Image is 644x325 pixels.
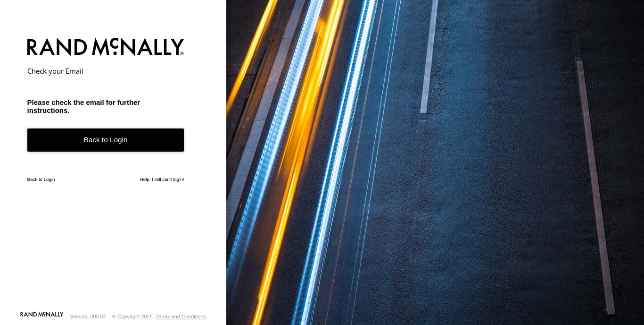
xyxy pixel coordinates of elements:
img: Rand McNally [27,36,184,60]
a: Terms and Conditions [156,314,206,319]
a: Help, I still can't login! [140,177,184,182]
h2: Check your Email [27,66,184,76]
div: © Copyright 2025 - [112,314,206,319]
a: Back to Login [27,177,55,182]
div: Version: 305.02 [70,314,106,319]
a: Back to Login [27,128,184,152]
h3: Please check the email for further instructions. [27,98,184,114]
a: Visit our Website [20,312,64,321]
